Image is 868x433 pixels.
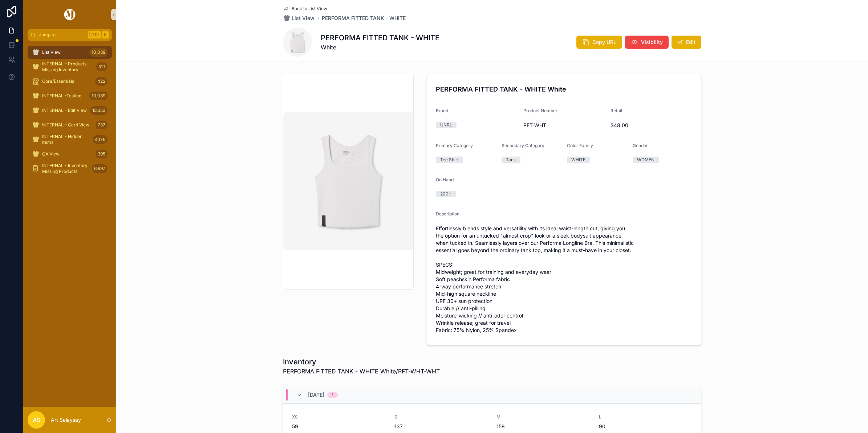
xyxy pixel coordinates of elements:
span: Gender [633,143,648,148]
span: XS [292,414,386,420]
span: Secondary Category [502,143,544,148]
a: INTERNAL - Card View737 [28,118,112,131]
div: Tee Shirt [440,157,459,163]
div: 13,353 [90,106,108,115]
span: On Hand [436,177,454,182]
span: Primary Category [436,143,473,148]
a: Core/Essentials422 [28,75,112,88]
span: Retail [611,108,622,113]
div: 4,176 [93,135,108,144]
span: M [496,414,590,420]
img: App logo [63,9,77,20]
div: 10,039 [89,48,108,57]
a: INTERNAL - Inventory Missing Products6,697 [28,162,112,175]
div: WOMEN [637,157,654,163]
span: PFT-WHT [523,122,605,129]
div: 395 [96,150,108,158]
span: $48.00 [611,122,692,129]
span: Ctrl [88,31,101,39]
span: Visibility [641,39,663,46]
div: UNRL [440,122,452,128]
a: QA View395 [28,147,112,161]
span: Color Family [567,143,593,148]
span: List View [42,49,61,55]
span: 137 [394,423,488,430]
h1: Inventory [283,357,440,367]
span: INTERNAL - Hidden Items [42,134,90,145]
a: INTERNAL - Edit View13,353 [28,104,112,117]
h1: PERFORMA FITTED TANK - WHITE [321,33,439,43]
span: Effortlessly blends style and versatility with its ideal waist-length cut, giving you the option ... [436,225,692,334]
a: PERFORMA FITTED TANK - WHITE [322,15,406,22]
div: 737 [96,121,108,129]
button: Visibility [625,36,669,49]
span: List View [292,15,315,22]
span: L [599,414,693,420]
span: INTERNAL -Testing [42,93,81,99]
span: Product Number [523,108,557,113]
button: Jump to...CtrlK [28,29,112,41]
span: White [321,43,439,52]
div: 10,039 [89,92,108,100]
span: [DATE] [308,391,324,398]
span: INTERNAL - Edit View [42,108,87,113]
a: List View [283,15,315,22]
div: 521 [96,62,108,71]
button: Copy URL [576,36,622,49]
span: 90 [599,423,693,430]
div: Tank [506,157,516,163]
span: PERFORMA FITTED TANK - WHITE White/PFT-WHT-WHT [283,367,440,376]
span: QA View [42,151,60,157]
p: Art Salaysay [51,416,81,424]
div: 6,697 [92,164,108,173]
span: Description [436,211,459,216]
span: S [394,414,488,420]
button: Edit [672,36,701,49]
span: Brand [436,108,448,113]
a: INTERNAL - Products Missing Inventory521 [28,60,112,73]
span: Jump to... [39,32,85,38]
a: Back to List View [283,6,327,12]
div: WHITE [571,157,585,163]
div: 1 [332,392,333,398]
a: List View10,039 [28,46,112,59]
span: Core/Essentials [42,78,74,84]
span: INTERNAL - Products Missing Inventory [42,61,93,73]
div: 200+ [440,191,451,197]
span: Copy URL [592,39,616,46]
a: INTERNAL - Hidden Items4,176 [28,133,112,146]
span: 158 [496,423,590,430]
span: Back to List View [292,6,327,12]
span: K [102,32,108,38]
img: PERFORMA-FITTED-TANK-WHITE-1.webp [283,112,413,250]
h4: PERFORMA FITTED TANK - WHITE White [436,84,692,94]
div: 422 [95,77,108,86]
span: AS [33,416,40,424]
a: INTERNAL -Testing10,039 [28,89,112,102]
span: 59 [292,423,386,430]
span: INTERNAL - Card View [42,122,89,128]
span: INTERNAL - Inventory Missing Products [42,163,89,174]
div: scrollable content [23,41,116,185]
